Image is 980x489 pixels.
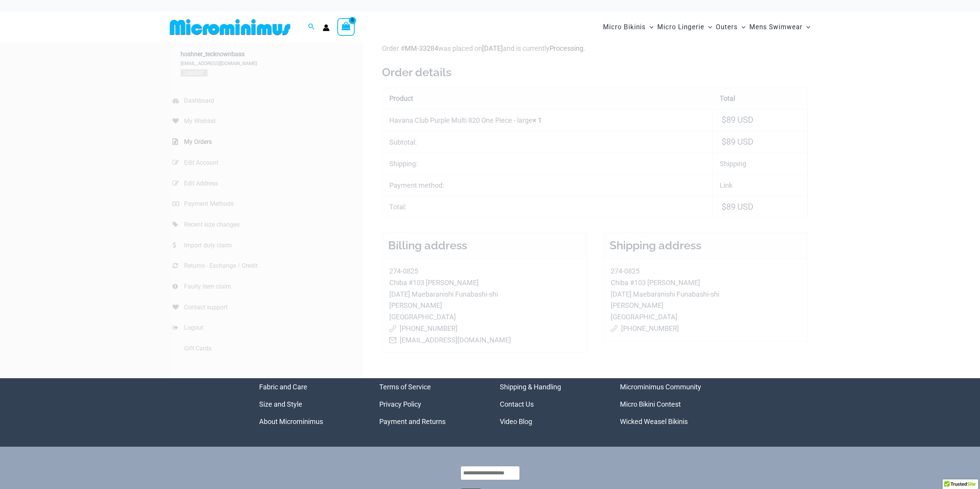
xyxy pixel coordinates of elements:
[184,281,361,292] span: Faulty item claim
[657,17,704,37] span: Micro Lingerie
[379,378,481,430] nav: Menu
[500,378,601,430] aside: Footer Widget 3
[173,255,363,276] a: Returns - Exchange / Credit
[722,137,753,147] span: 89 USD
[382,88,713,109] th: Product
[611,323,801,334] p: [PHONE_NUMBER]
[323,24,330,31] a: Account icon link
[184,95,361,107] span: Dashboard
[184,322,361,334] span: Logout
[802,17,810,37] span: Menu Toggle
[181,69,208,77] a: Logout
[173,111,363,132] a: My Wishlist
[716,17,738,37] span: Outers
[500,400,534,408] a: Contact Us
[601,15,655,39] a: Micro BikinisMenu ToggleMenu Toggle
[482,44,503,52] mark: [DATE]
[704,17,712,37] span: Menu Toggle
[259,383,307,391] a: Fabric and Care
[173,132,363,152] a: My Orders
[600,14,814,40] nav: Site Navigation
[382,65,808,80] h2: Order details
[259,378,360,430] aside: Footer Widget 1
[382,109,713,131] td: Havana Club Purple Multi 820 One Piece - large
[382,258,586,353] address: 274-0825 Chiba #103 [PERSON_NAME] [DATE] Maebaranishi Funabashi-shi [PERSON_NAME] [GEOGRAPHIC_DATA]
[382,196,713,218] th: Total:
[167,18,293,36] img: MM SHOP LOGO FLAT
[173,152,363,173] a: Edit Account
[389,323,579,334] p: [PHONE_NUMBER]
[382,153,713,174] th: Shipping:
[173,214,363,235] a: Recent size changes
[749,17,802,37] span: Mens Swimwear
[184,136,361,148] span: My Orders
[713,153,807,174] td: Shipping
[722,137,726,147] span: $
[620,378,721,430] nav: Menu
[259,400,302,408] a: Size and Style
[184,240,361,251] span: Import duty claim
[722,115,753,125] bdi: 89 USD
[738,17,745,37] span: Menu Toggle
[184,302,361,313] span: Contact support
[389,334,579,346] p: [EMAIL_ADDRESS][DOMAIN_NAME]
[173,194,363,214] a: Payment Methods
[173,338,363,359] a: Gift Cards
[379,378,481,430] aside: Footer Widget 2
[620,383,701,391] a: Microminimus Community
[603,258,808,341] address: 274-0825 Chiba #103 [PERSON_NAME] [DATE] Maebaranishi Funabashi-shi [PERSON_NAME] [GEOGRAPHIC_DATA]
[500,378,601,430] nav: Menu
[603,17,646,37] span: Micro Bikinis
[173,235,363,256] a: Import duty claim
[603,232,808,258] h2: Shipping address
[184,157,361,169] span: Edit Account
[181,60,257,66] span: [EMAIL_ADDRESS][DOMAIN_NAME]
[722,202,753,212] span: 89 USD
[382,43,808,54] p: Order # was placed on and is currently .
[533,116,542,124] strong: × 1
[620,417,688,426] a: Wicked Weasel Bikinis
[655,15,714,39] a: Micro LingerieMenu ToggleMenu Toggle
[714,15,747,39] a: OutersMenu ToggleMenu Toggle
[382,232,586,258] h2: Billing address
[382,131,713,153] th: Subtotal:
[184,219,361,230] span: Recent size changes
[379,383,431,391] a: Terms of Service
[722,115,726,125] span: $
[173,90,363,111] a: Dashboard
[259,378,360,430] nav: Menu
[184,198,361,210] span: Payment Methods
[173,297,363,318] a: Contact support
[173,173,363,194] a: Edit Address
[500,417,532,426] a: Video Blog
[184,260,361,272] span: Returns - Exchange / Credit
[379,417,446,426] a: Payment and Returns
[713,174,807,196] td: Link
[620,400,681,408] a: Micro Bikini Contest
[184,343,361,354] span: Gift Cards
[620,378,721,430] aside: Footer Widget 4
[549,44,583,52] mark: Processing
[722,202,726,212] span: $
[181,50,257,58] span: hoshner_tecknownbass
[184,115,361,127] span: My Wishlist
[405,44,438,52] mark: MM-33284
[747,15,812,39] a: Mens SwimwearMenu ToggleMenu Toggle
[337,18,355,36] a: View Shopping Cart, empty
[173,276,363,297] a: Faulty item claim
[713,88,807,109] th: Total
[379,400,421,408] a: Privacy Policy
[173,317,363,338] a: Logout
[308,22,315,32] a: Search icon link
[646,17,653,37] span: Menu Toggle
[184,178,361,189] span: Edit Address
[382,174,713,196] th: Payment method:
[500,383,561,391] a: Shipping & Handling
[259,417,323,426] a: About Microminimus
